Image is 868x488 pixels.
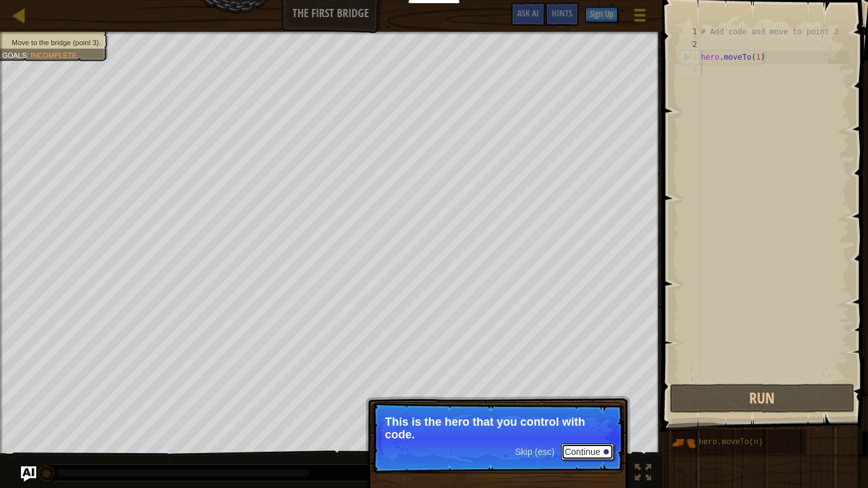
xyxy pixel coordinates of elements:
[680,64,701,76] div: 4
[511,3,545,26] button: Ask AI
[31,51,77,59] span: Incomplete
[517,7,539,19] span: Ask AI
[385,416,611,441] p: This is the hero that you control with code.
[681,51,701,64] div: 3
[672,431,696,455] img: portrait.png
[624,3,656,32] button: Show game menu
[21,466,36,482] button: Ask AI
[699,438,763,447] span: hero.moveTo(n)
[670,384,855,413] button: Run
[27,51,31,59] span: :
[585,7,618,22] button: Sign Up
[515,447,554,457] span: Skip (esc)
[12,38,101,46] span: Move to the bridge (point 3).
[2,37,100,48] li: Move to the bridge (point 3).
[552,7,573,19] span: Hints
[561,444,614,460] button: Continue
[680,25,701,38] div: 1
[2,51,27,59] span: Goals
[680,38,701,51] div: 2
